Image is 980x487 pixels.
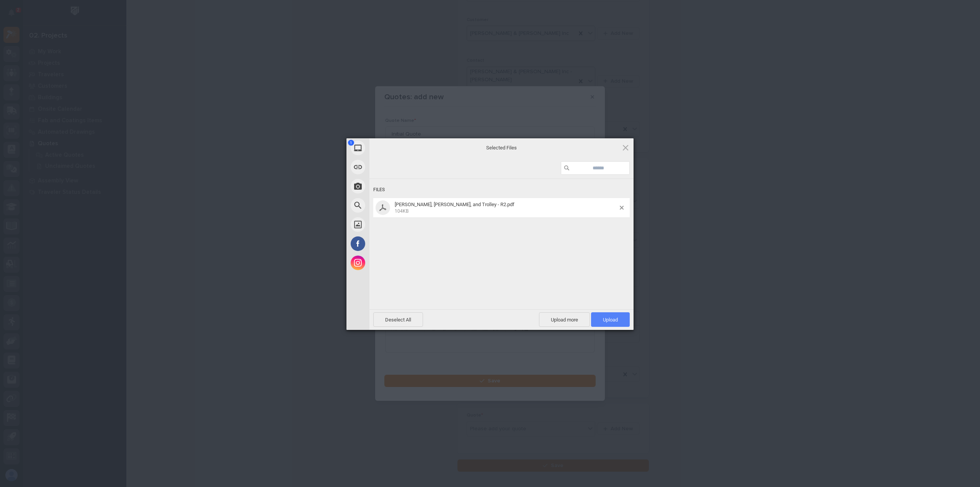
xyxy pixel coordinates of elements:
[591,312,630,327] span: Upload
[539,312,590,327] span: Upload more
[346,215,438,234] div: Unsplash
[621,143,630,152] span: Click here or hit ESC to close picker
[603,317,618,323] span: Upload
[395,208,408,214] span: 104KB
[395,202,514,207] span: [PERSON_NAME], [PERSON_NAME], and Trolley - R2.pdf
[425,144,578,151] span: Selected Files
[348,140,354,146] span: 1
[392,202,620,214] span: Jib Crane, Hoist, and Trolley - R2.pdf
[373,312,423,327] span: Deselect All
[346,177,438,196] div: Take Photo
[346,138,438,157] div: My Device
[346,157,438,177] div: Link (URL)
[346,196,438,215] div: Web Search
[346,253,438,272] div: Instagram
[346,234,438,253] div: Facebook
[373,183,630,197] div: Files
